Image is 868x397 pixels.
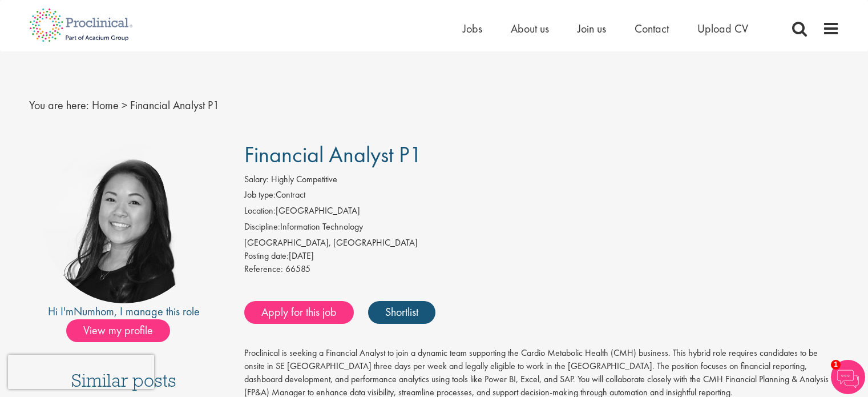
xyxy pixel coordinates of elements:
[244,250,289,262] span: Posting date:
[74,304,114,319] a: Numhom
[244,204,839,220] li: [GEOGRAPHIC_DATA]
[244,263,283,276] label: Reference:
[244,204,276,218] label: Location:
[244,189,276,202] label: Job type:
[635,21,669,36] a: Contact
[43,142,204,303] img: imeage of recruiter Numhom Sudsok
[831,360,841,370] span: 1
[244,189,839,204] li: Contract
[285,263,310,275] span: 66585
[244,220,280,234] label: Discipline:
[66,322,181,336] a: View my profile
[578,21,606,36] a: Join us
[511,21,549,36] a: About us
[244,220,839,236] li: Information Technology
[8,355,154,389] iframe: reCAPTCHA
[29,303,219,320] div: Hi I'm , I manage this role
[244,250,839,263] div: [DATE]
[92,98,119,113] a: breadcrumb link
[122,98,127,113] span: >
[463,21,482,36] a: Jobs
[244,236,839,250] div: [GEOGRAPHIC_DATA], [GEOGRAPHIC_DATA]
[368,301,435,324] a: Shortlist
[244,173,269,186] label: Salary:
[244,140,422,169] span: Financial Analyst P1
[244,301,354,324] a: Apply for this job
[831,360,865,394] img: Chatbot
[66,319,170,342] span: View my profile
[271,173,337,185] span: Highly Competitive
[130,98,219,113] span: Financial Analyst P1
[697,21,748,36] a: Upload CV
[29,98,89,113] span: You are here:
